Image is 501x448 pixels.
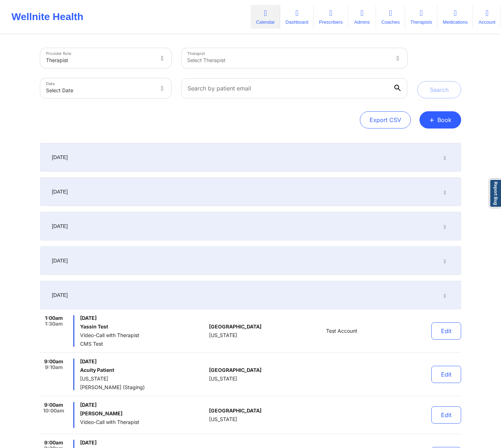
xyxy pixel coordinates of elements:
span: 10:00am [43,408,64,414]
div: Therapist [46,52,154,68]
a: Prescribers [314,5,348,29]
h6: [PERSON_NAME] [80,411,206,416]
span: 9:00am [44,440,63,445]
span: 9:10am [45,364,63,370]
a: Therapists [405,5,437,29]
h6: Acuity Patient [80,367,206,373]
div: Select Date [46,83,154,98]
span: [US_STATE] [80,376,206,382]
span: Video-Call with Therapist [80,332,206,338]
span: [PERSON_NAME] (Staging) [80,384,206,390]
span: Video-Call with Therapist [80,419,206,425]
span: [US_STATE] [209,376,237,382]
span: [DATE] [80,315,206,321]
span: CMS Test [80,341,206,347]
span: [GEOGRAPHIC_DATA] [209,408,261,414]
span: 1:00am [45,315,63,321]
span: [DATE] [52,257,68,264]
span: Test Account [326,328,357,334]
input: Search by patient email [181,78,407,98]
span: [US_STATE] [209,416,237,422]
button: Search [417,81,461,98]
a: Dashboard [280,5,314,29]
span: 9:00am [44,402,63,408]
a: Account [473,5,501,29]
span: [DATE] [52,154,68,161]
span: [DATE] [80,440,206,445]
a: Calendar [251,5,280,29]
span: [GEOGRAPHIC_DATA] [209,367,261,373]
span: 1:30am [45,321,63,327]
span: [DATE] [80,359,206,364]
span: 9:00am [44,359,63,364]
button: Export CSV [360,111,411,129]
span: [DATE] [80,402,206,408]
span: [DATE] [52,291,68,299]
span: [DATE] [52,188,68,195]
button: +Book [419,111,461,129]
span: [DATE] [52,223,68,230]
button: Edit [431,406,461,424]
span: [GEOGRAPHIC_DATA] [209,324,261,330]
button: Edit [431,366,461,383]
a: Admins [348,5,376,29]
button: Edit [431,322,461,340]
a: Coaches [376,5,405,29]
span: [US_STATE] [209,332,237,338]
a: Report Bug [490,179,501,207]
span: + [429,118,435,122]
h6: Yassin Test [80,324,206,330]
a: Medications [437,5,473,29]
